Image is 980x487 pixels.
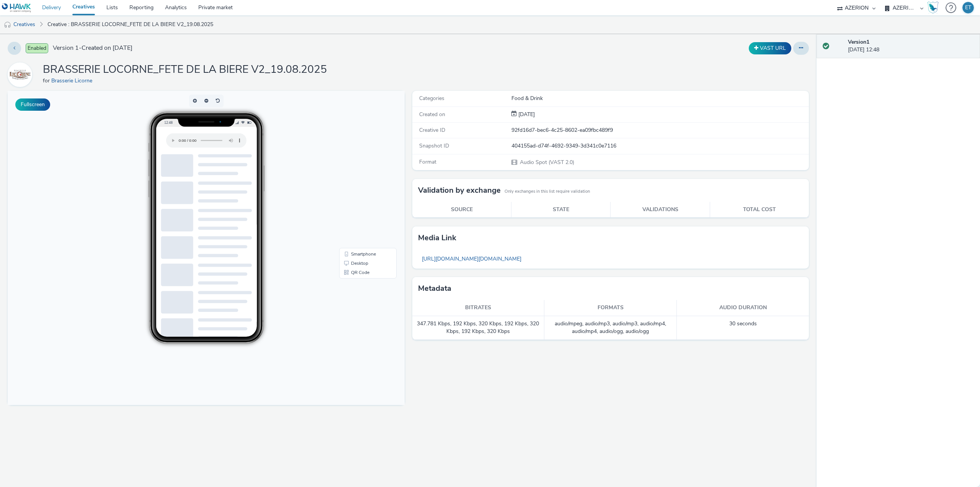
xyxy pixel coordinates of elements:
[848,38,869,46] strong: Version 1
[156,30,165,34] span: 12:48
[419,158,436,166] span: Format
[927,2,939,14] img: Hawk Academy
[333,168,387,177] li: Desktop
[8,71,35,78] a: Brasserie Licorne
[343,179,362,184] span: QR Code
[333,177,387,186] li: QR Code
[419,111,445,118] span: Created on
[419,142,449,149] span: Snapshot ID
[9,64,31,86] img: Brasserie Licorne
[333,159,387,168] li: Smartphone
[418,232,456,244] h3: Media link
[2,3,31,13] img: undefined Logo
[418,251,525,266] a: [URL][DOMAIN_NAME][DOMAIN_NAME]
[343,170,361,175] span: Desktop
[15,98,50,111] button: Fullscreen
[505,189,590,195] small: Only exchanges in this list require validation
[710,202,809,218] th: Total cost
[677,316,809,340] td: 30 seconds
[511,95,808,102] div: Food & Drink
[965,2,971,13] div: ET
[418,185,501,196] h3: Validation by exchange
[343,161,368,166] span: Smartphone
[412,202,511,218] th: Source
[419,126,445,134] span: Creative ID
[4,21,11,29] img: audio
[412,316,545,340] td: 347.781 Kbps, 192 Kbps, 320 Kbps, 192 Kbps, 320 Kbps, 192 Kbps, 320 Kbps
[927,2,942,14] a: Hawk Academy
[419,95,444,102] span: Categories
[44,15,217,34] a: Creative : BRASSERIE LOCORNE_FETE DE LA BIERE V2_19.08.2025
[517,111,535,118] span: [DATE]
[51,77,95,84] a: Brasserie Licorne
[544,300,677,316] th: Formats
[43,77,51,84] span: for
[511,126,808,134] div: 92fd16d7-bec6-4c25-8602-ea09fbc489f9
[511,142,808,150] div: 404155ad-d74f-4692-9349-3d341c0e7116
[43,62,327,77] h1: BRASSERIE LOCORNE_FETE DE LA BIERE V2_19.08.2025
[747,42,793,54] div: Duplicate the creative as a VAST URL
[517,111,535,118] div: Creation 19 August 2025, 12:48
[519,159,574,166] span: Audio Spot (VAST 2.0)
[418,283,451,294] h3: Metadata
[611,202,710,218] th: Validations
[53,44,132,52] span: Version 1 - Created on [DATE]
[544,316,677,340] td: audio/mpeg, audio/mp3, audio/mp3, audio/mp4, audio/mp4, audio/ogg, audio/ogg
[677,300,809,316] th: Audio duration
[26,43,48,53] span: Enabled
[511,202,611,218] th: State
[412,300,545,316] th: Bitrates
[848,38,974,54] div: [DATE] 12:48
[749,42,791,54] button: VAST URL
